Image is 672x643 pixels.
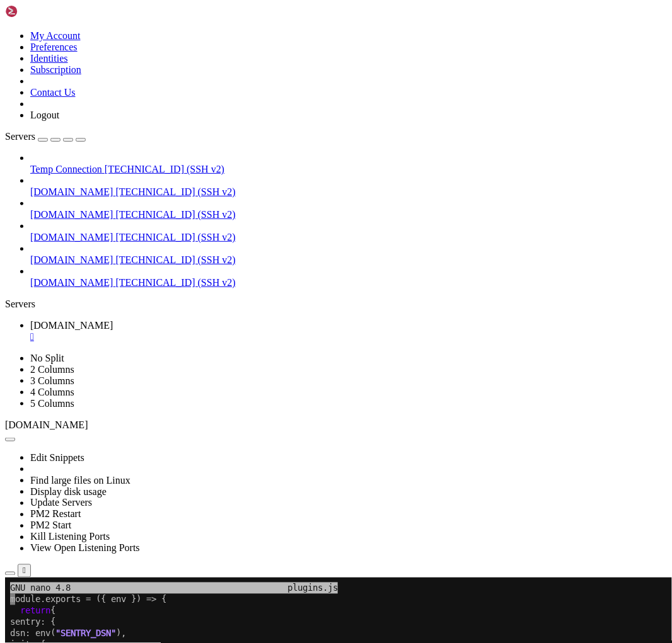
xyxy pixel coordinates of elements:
span: M-U [303,538,318,549]
span: ^C [257,538,267,549]
x-row: accessKeyId: env( ), [5,141,647,152]
x-row: dsn: env( ), [5,50,647,62]
a: 5 Columns [30,398,74,409]
span: "SENTRY_RELEASE" [71,74,151,84]
x-row: release: env( ), [5,73,647,84]
span: "/graphql" [50,380,101,390]
span: [TECHNICAL_ID] (SSH v2) [116,186,236,197]
a: Contact Us [30,87,76,98]
span: "AWS_BUCKET" [66,187,126,197]
a: Logout [30,110,59,120]
li: Temp Connection [TECHNICAL_ID] (SSH v2) [30,152,667,175]
x-row: params: { [5,175,647,186]
a: Find large files on Linux [30,475,130,486]
span: M-6 [343,549,358,560]
span: [TECHNICAL_ID] (SSH v2) [105,164,224,174]
span: M-E [308,549,323,560]
span: ^K [161,538,171,549]
span: ^\ [91,549,101,560]
x-row: }, [5,345,647,356]
x-row: settings: { [5,311,647,322]
a: PM2 Start [30,520,71,531]
span: [DOMAIN_NAME] [30,254,113,265]
x-row: apolloServer: { [5,436,647,447]
span: [DOMAIN_NAME] [30,320,113,331]
a: [DOMAIN_NAME] [TECHNICAL_ID] (SSH v2) [30,277,667,288]
x-row: }; [5,492,647,504]
x-row: }, [5,458,647,470]
span: ^O [55,538,66,549]
x-row: init: { [5,62,647,73]
span: [TECHNICAL_ID] (SSH v2) [116,209,236,220]
x-row: accessKeyId: env( ), [5,266,647,277]
span: ^W [111,538,121,549]
a: 2 Columns [30,364,74,375]
span: [DOMAIN_NAME] [30,186,113,197]
span: false [45,448,71,458]
a: Temp Connection [TECHNICAL_ID] (SSH v2) [30,164,667,175]
x-row: providerOptions: { [5,130,647,141]
div:  [23,566,26,576]
x-row: upload: { [5,107,647,118]
x-row: endpoint: , [5,379,647,390]
span: Temp Connection [30,164,102,174]
span: [TECHNICAL_ID] (SSH v2) [116,254,236,265]
x-row: tracing: , [5,447,647,458]
span: [TECHNICAL_ID] (SSH v2) [116,277,236,288]
span: M-A [338,538,353,549]
x-row: region: env( ), [5,164,647,175]
a: [DOMAIN_NAME] [TECHNICAL_ID] (SSH v2) [30,232,667,243]
x-row: }, [5,356,647,368]
li: [DOMAIN_NAME] [TECHNICAL_ID] (SSH v2) [30,220,667,243]
x-row: email: { [5,232,647,243]
x-row: }, [5,84,647,96]
x-row: defaultFrom: , [5,322,647,334]
x-row: provider: , [5,118,647,130]
a: 3 Columns [30,375,74,386]
span: GNU nano 4.8 plugins.js [5,5,333,16]
span: "SENTRY_DSN" [50,51,111,61]
a: Update Servers [30,498,92,508]
span: ^J [212,538,222,549]
a: Servers [5,131,86,142]
a:  [30,331,667,343]
a: Identities [30,53,68,64]
span: ^X [5,549,15,560]
span: [EMAIL_ADDRESS][DOMAIN_NAME]' [81,334,227,344]
a: 4 Columns [30,387,74,397]
x-row: provider: , [5,243,647,254]
x-row: }, [5,209,647,220]
x-row: sentry: { [5,39,647,50]
span: "AWS_REGION" [66,164,126,174]
span: 'aws-ses' [50,244,96,254]
x-row: graphql: { [5,368,647,379]
x-row: }, [5,300,647,311]
span: [TECHNICAL_ID] (SSH v2) [116,232,236,242]
x-row: Exit Read File Replace Paste Text To Spell Go To Line Redo Copy Text [5,549,647,560]
a: Kill Listening Ports [30,532,110,542]
x-row: Bucket: env( ), [5,186,647,198]
span: ^R [35,549,45,560]
span: 'AWS_ACCESS_SECRET' [111,278,207,288]
a: View Open Listening Ports [30,543,140,554]
span: [DOMAIN_NAME] [5,419,88,430]
span: [DOMAIN_NAME] [30,209,113,220]
span: true [61,391,81,401]
span: "aws-s3" [50,119,91,129]
a: Subscription [30,64,81,75]
li: [DOMAIN_NAME] [TECHNICAL_ID] (SSH v2) [30,198,667,220]
a: PM2 Restart [30,509,81,520]
span: [DOMAIN_NAME] [30,277,113,288]
span: "AWS_ACCESS_SECRET" [111,153,207,163]
li: [DOMAIN_NAME] [TECHNICAL_ID] (SSH v2) [30,243,667,266]
x-row: region: env( ), [5,288,647,300]
x-row: playgroundAlways: , [5,402,647,413]
x-row: module.exports = ({ env }) => { [5,16,647,28]
span: Servers [5,131,35,142]
span: ^U [136,549,146,560]
x-row: }, [5,220,647,232]
x-row: }; [5,481,647,492]
span: "AWS_ACCESS_KEY_ID" [91,142,187,152]
a: [DOMAIN_NAME] [TECHNICAL_ID] (SSH v2) [30,254,667,266]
